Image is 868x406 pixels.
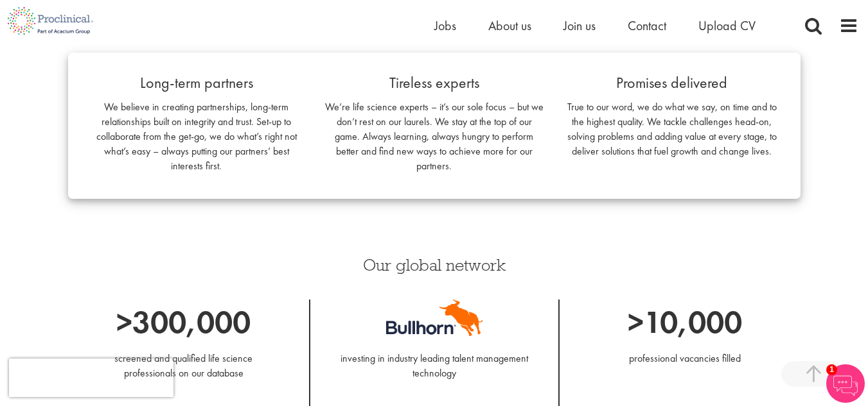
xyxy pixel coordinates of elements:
p: Tireless experts [325,72,544,94]
p: Long-term partners [87,72,306,94]
p: professional vacancies filled [569,351,801,366]
p: We believe in creating partnerships, long-term relationships built on integrity and trust. Set-up... [87,100,306,173]
img: Bullhorn [386,300,483,336]
img: Chatbot [826,364,865,403]
p: We’re life science experts – it’s our sole focus – but we don’t rest on our laurels. We stay at t... [325,100,544,173]
iframe: reCAPTCHA [9,359,173,397]
a: Upload CV [698,17,756,34]
a: About us [488,17,531,34]
p: investing in industry leading talent management technology [320,336,549,381]
p: True to our word, we do what we say, on time and to the highest quality. We tackle challenges hea... [563,100,781,158]
h3: Our global network [68,257,801,273]
a: Contact [628,17,666,34]
p: Promises delivered [563,72,781,94]
p: >300,000 [68,300,299,345]
a: Join us [563,17,596,34]
a: Jobs [434,17,456,34]
span: 1 [826,364,837,375]
p: >10,000 [569,300,801,345]
p: screened and qualified life science professionals on our database [68,351,299,381]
